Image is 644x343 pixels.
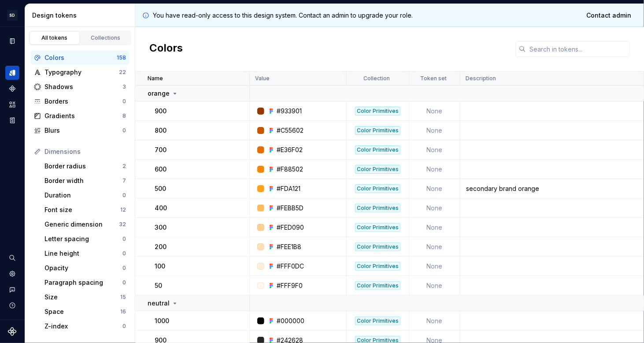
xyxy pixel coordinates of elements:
[44,307,120,316] div: Space
[466,75,496,82] p: Description
[44,68,119,77] div: Typography
[122,163,126,170] div: 2
[526,41,630,57] input: Search in tokens...
[5,82,19,96] a: Components
[30,65,130,79] a: Typography22
[355,126,400,135] div: Color Primitives
[155,317,169,325] p: 1000
[41,276,130,290] a: Paragraph spacing0
[155,165,167,174] p: 600
[122,192,126,199] div: 0
[7,10,18,21] div: SD
[355,184,400,193] div: Color Primitives
[44,112,122,120] div: Gradients
[44,264,122,272] div: Opacity
[8,327,17,336] svg: Supernova Logo
[44,235,122,243] div: Letter spacing
[148,299,170,308] p: neutral
[355,242,400,251] div: Color Primitives
[32,11,131,20] div: Design tokens
[44,147,126,156] div: Dimensions
[120,206,126,213] div: 12
[409,218,460,237] td: None
[586,11,631,20] span: Contact admin
[44,220,119,229] div: Generic dimension
[581,7,637,23] a: Contact admin
[5,267,19,281] a: Settings
[44,293,120,302] div: Size
[277,262,304,271] div: #FFF0DC
[355,317,400,325] div: Color Primitives
[44,97,122,106] div: Borders
[277,204,303,213] div: #FEBB5D
[155,223,167,232] p: 300
[155,281,162,290] p: 50
[355,223,400,232] div: Color Primitives
[44,82,122,91] div: Shadows
[155,184,166,193] p: 500
[44,322,122,331] div: Z-index
[355,204,400,213] div: Color Primitives
[277,184,300,193] div: #FDA121
[44,53,117,62] div: Colors
[421,75,447,82] p: Token set
[122,177,126,184] div: 7
[122,323,126,330] div: 0
[41,305,130,319] a: Space16
[41,261,130,275] a: Opacity0
[41,203,130,217] a: Font size12
[277,223,304,232] div: #FED090
[41,246,130,261] a: Line height0
[155,126,167,135] p: 800
[355,262,400,271] div: Color Primitives
[409,311,460,331] td: None
[44,126,122,135] div: Blurs
[277,281,303,290] div: #FFF9F0
[33,34,77,41] div: All tokens
[409,237,460,257] td: None
[41,217,130,231] a: Generic dimension32
[5,283,19,297] button: Contact support
[355,281,400,290] div: Color Primitives
[41,232,130,246] a: Letter spacing0
[155,204,167,213] p: 400
[41,290,130,304] a: Size15
[155,107,167,116] p: 900
[409,257,460,276] td: None
[5,97,19,112] div: Assets
[153,11,413,20] p: You have read-only access to this design system. Contact an admin to upgrade your role.
[155,262,165,271] p: 100
[277,165,303,174] div: #F88502
[355,165,400,174] div: Color Primitives
[5,251,19,265] button: Search ⌘K
[5,34,19,48] a: Documentation
[119,69,126,76] div: 22
[117,54,126,61] div: 158
[5,66,19,80] div: Design tokens
[149,41,183,57] h2: Colors
[2,6,23,25] button: SD
[30,94,130,108] a: Borders0
[122,112,126,119] div: 8
[30,51,130,65] a: Colors158
[122,279,126,286] div: 0
[277,107,302,116] div: #933901
[44,162,122,171] div: Border radius
[409,179,460,198] td: None
[409,160,460,179] td: None
[277,145,303,154] div: #E36F02
[122,127,126,134] div: 0
[277,317,304,325] div: #000000
[122,265,126,272] div: 0
[409,276,460,295] td: None
[41,188,130,202] a: Duration0
[148,75,163,82] p: Name
[44,278,122,287] div: Paragraph spacing
[277,242,301,251] div: #FEE1B8
[5,113,19,127] a: Storybook stories
[44,249,122,258] div: Line height
[409,198,460,218] td: None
